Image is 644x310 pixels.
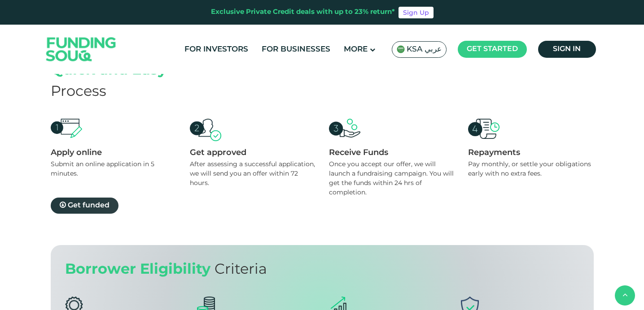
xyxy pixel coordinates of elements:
[51,198,118,214] a: Get funded
[65,263,210,277] span: Borrower Eligibility
[51,160,176,179] div: Submit an online application in 5 minutes.
[468,148,594,158] div: Repayments
[215,263,267,277] span: Criteria
[397,45,405,53] img: SA Flag
[468,160,594,179] div: Pay monthly, or settle your obligations early with no extra fees.
[467,46,518,52] span: Get started
[190,119,221,142] img: get approved
[190,160,315,188] div: After assessing a successful application, we will send you an offer within 72 hours.
[211,7,395,17] div: Exclusive Private Credit deals with up to 23% return*
[329,160,455,198] div: Once you accept our offer, we will launch a fundraising campaign. You will get the funds within 2...
[259,42,333,57] a: For Businesses
[468,119,499,139] img: repayments
[182,42,250,57] a: For Investors
[553,46,581,52] span: Sign in
[329,148,455,158] div: Receive Funds
[190,148,315,158] div: Get approved
[37,27,125,72] img: Logo
[68,202,110,209] span: Get funded
[407,44,442,55] span: KSA عربي
[51,119,82,138] img: apply online
[329,119,360,138] img: receive funds
[615,285,635,306] button: back
[538,41,596,58] a: Sign in
[399,7,434,18] a: Sign Up
[51,82,594,103] div: Process
[344,46,368,53] span: More
[51,148,176,158] div: Apply online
